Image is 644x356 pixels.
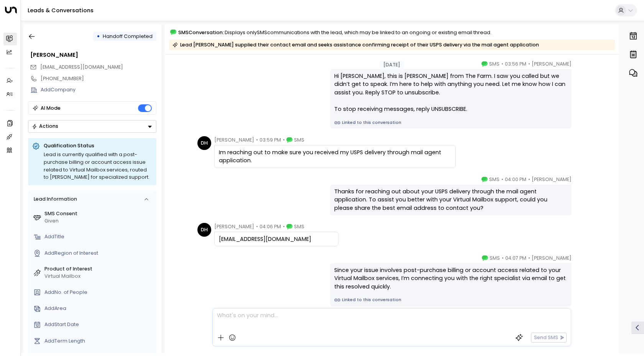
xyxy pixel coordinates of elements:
div: Actions [32,123,58,129]
img: 5_headshot.jpg [575,254,588,268]
div: AddTerm Length [44,338,154,345]
div: Thanks for reaching out about your USPS delivery through the mail agent application. To assist yo... [334,188,567,213]
div: DH [197,223,211,237]
div: AddArea [44,305,154,312]
span: Handoff Completed [103,33,153,40]
span: [PERSON_NAME] [532,254,572,262]
label: Product of Interest [44,265,154,273]
span: [EMAIL_ADDRESS][DOMAIN_NAME] [40,64,123,70]
div: Button group with a nested menu [28,120,156,133]
div: Im reaching out to make sure you received my USPS delivery through mail agent application. [219,148,451,165]
span: • [256,136,258,144]
span: 04:00 PM [505,176,526,183]
span: • [501,176,503,183]
img: 5_headshot.jpg [575,60,588,74]
span: [PERSON_NAME] [214,136,254,144]
div: [PERSON_NAME] [30,51,156,59]
span: 03:59 PM [260,136,281,144]
div: AddCompany [41,86,156,94]
span: SMS [490,254,500,262]
span: • [528,254,530,262]
div: [PHONE_NUMBER] [41,75,156,82]
div: Lead is currently qualified with a post-purchase billing or account access issue related to Virtu... [44,151,152,181]
div: [DATE] [380,61,404,69]
span: SMS [489,176,499,183]
a: Linked to this conversation [334,297,567,303]
div: Given [44,218,154,225]
div: Virtual Mailbox [44,273,154,280]
div: Lead [PERSON_NAME] supplied their contact email and seeks assistance confirming receipt of their ... [172,41,539,49]
span: SMS Conversation: [178,28,224,36]
span: • [256,223,258,231]
a: Linked to this conversation [334,120,567,126]
button: Actions [28,120,156,133]
span: [PERSON_NAME] [532,176,572,183]
a: Leads & Conversations [28,7,94,14]
span: • [283,136,285,144]
div: AddStart Date [44,321,154,328]
span: • [528,176,530,183]
div: Lead Information [31,196,77,203]
span: 04:06 PM [260,223,281,231]
div: AddTitle [44,233,154,241]
span: • [283,223,285,231]
div: Since your issue involves post-purchase billing or account access related to your Virtual Mailbox... [334,266,567,291]
div: • [97,30,100,43]
div: AddNo. of People [44,289,154,296]
span: • [502,254,504,262]
div: DH [197,136,211,150]
label: SMS Consent [44,210,154,218]
span: SMS [294,223,304,231]
div: [EMAIL_ADDRESS][DOMAIN_NAME] [219,235,334,244]
span: SMS [294,136,304,144]
img: 5_headshot.jpg [575,176,588,190]
div: AI Mode [41,104,61,112]
span: Devin@bklynstyle.nyc [40,64,123,71]
div: Displays only SMS communications with the lead, which may be linked to an ongoing or existing ema... [225,28,491,36]
span: [PERSON_NAME] [214,223,254,231]
span: 04:07 PM [505,254,526,262]
div: Hi [PERSON_NAME], this is [PERSON_NAME] from The Farm. I saw you called but we didn’t get to spea... [334,72,567,114]
div: AddRegion of Interest [44,250,154,257]
p: Qualification Status [44,142,152,149]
